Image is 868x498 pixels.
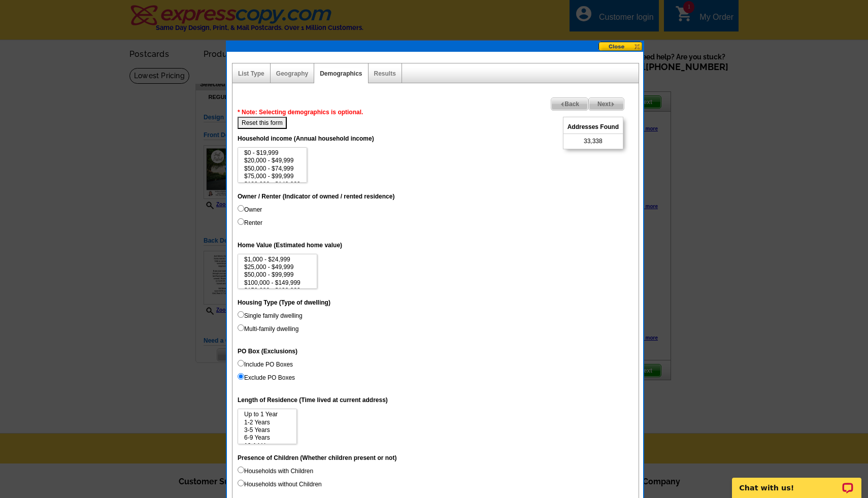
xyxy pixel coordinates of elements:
[725,466,868,498] iframe: LiveChat chat widget
[238,218,244,225] input: Renter
[238,311,244,318] input: Single family dwelling
[243,165,302,173] option: $50,000 - $74,999
[238,298,330,307] label: Housing Type (Type of dwelling)
[243,149,302,157] option: $0 - $19,999
[243,442,291,450] option: 10-14 Years
[238,109,363,116] span: * Note: Selecting demographics is optional.
[243,434,291,442] option: 6-9 Years
[243,271,312,279] option: $50,000 - $99,999
[243,279,312,287] option: $100,000 - $149,999
[238,205,244,212] input: Owner
[238,311,303,320] label: Single family dwelling
[560,102,564,107] img: button-prev-arrow-gray.png
[238,467,313,476] label: Households with Children
[238,218,262,227] label: Renter
[238,467,244,473] input: Households with Children
[243,426,291,434] option: 3-5 Years
[238,373,244,380] input: Exclude PO Boxes
[243,181,302,188] option: $100,000 - $149,999
[589,98,624,110] span: Next
[238,117,287,129] button: Reset this form
[243,256,312,263] option: $1,000 - $24,999
[588,97,624,111] a: Next
[243,263,312,271] option: $25,000 - $49,999
[563,120,623,134] span: Addresses Found
[584,137,603,146] span: 33,338
[243,173,302,180] option: $75,000 - $99,999
[238,453,396,462] label: Presence of Children (Whether children present or not)
[374,70,396,77] a: Results
[238,347,297,356] label: PO Box (Exclusions)
[551,97,588,111] a: Back
[238,324,298,334] label: Multi-family dwelling
[243,157,302,164] option: $20,000 - $49,999
[551,98,588,110] span: Back
[243,411,291,418] option: Up to 1 Year
[238,480,322,489] label: Households without Children
[238,360,244,367] input: Include PO Boxes
[238,373,295,382] label: Exclude PO Boxes
[238,192,394,201] label: Owner / Renter (Indicator of owned / rented residence)
[238,134,374,143] label: Household income (Annual household income)
[238,324,244,331] input: Multi-family dwelling
[276,70,308,77] a: Geography
[243,287,312,294] option: $150,000 - $199,999
[238,205,262,214] label: Owner
[320,70,362,77] a: Demographics
[243,419,291,426] option: 1-2 Years
[238,241,342,250] label: Home Value (Estimated home value)
[238,395,388,405] label: Length of Residence (Time lived at current address)
[238,360,293,369] label: Include PO Boxes
[238,70,264,77] a: List Type
[611,102,615,107] img: button-next-arrow-gray.png
[238,480,244,486] input: Households without Children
